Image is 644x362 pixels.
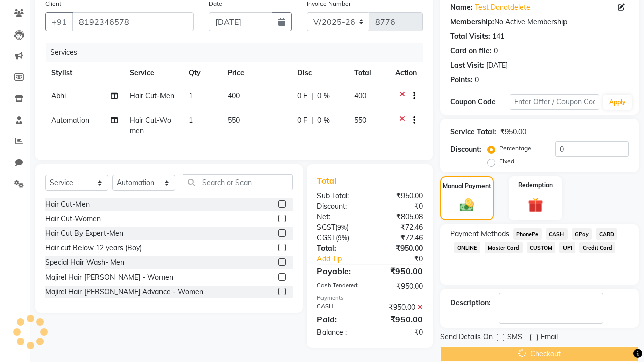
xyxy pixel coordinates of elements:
[317,294,423,302] div: Payments
[494,46,498,56] div: 0
[354,91,366,100] span: 400
[443,182,491,191] label: Manual Payment
[527,242,556,253] span: CUSTOM
[338,234,347,242] span: 9%
[45,12,73,31] button: +91
[450,97,510,107] div: Coupon Code
[228,116,240,125] span: 550
[45,62,124,84] th: Stylist
[499,144,531,153] label: Percentage
[297,90,307,101] span: 0 F
[450,46,492,56] div: Card on file:
[475,75,479,85] div: 0
[183,62,222,84] th: Qty
[370,233,430,243] div: ₹72.46
[309,254,380,264] a: Add Tip
[499,157,514,166] label: Fixed
[523,196,548,215] img: _gift.svg
[475,2,530,13] a: Test Donotdelete
[450,229,509,239] span: Payment Methods
[317,223,335,232] span: SGST
[189,116,193,125] span: 1
[309,243,370,254] div: Total:
[450,60,484,71] div: Last Visit:
[450,2,473,13] div: Name:
[45,257,124,268] div: Special Hair Wash- Men
[559,242,575,253] span: UPI
[450,75,473,85] div: Points:
[507,332,522,344] span: SMS
[309,302,370,313] div: CASH
[450,17,629,27] div: No Active Membership
[389,62,423,84] th: Action
[440,332,493,344] span: Send Details On
[455,197,479,213] img: _cash.svg
[510,94,599,110] input: Enter Offer / Coupon Code
[450,298,491,308] div: Description:
[450,127,496,137] div: Service Total:
[370,265,430,277] div: ₹950.00
[291,62,348,84] th: Disc
[309,281,370,292] div: Cash Tendered:
[454,242,480,253] span: ONLINE
[370,302,430,313] div: ₹950.00
[370,201,430,212] div: ₹0
[518,180,553,190] label: Redemption
[51,91,66,100] span: Abhi
[183,174,293,190] input: Search or Scan
[309,212,370,222] div: Net:
[317,115,330,126] span: 0 %
[130,91,174,100] span: Hair Cut-Men
[297,115,307,126] span: 0 F
[603,95,632,110] button: Apply
[450,144,481,155] div: Discount:
[45,243,142,253] div: Hair cut Below 12 years (Boy)
[450,17,494,27] div: Membership:
[370,212,430,222] div: ₹805.08
[309,327,370,338] div: Balance :
[513,228,542,240] span: PhonePe
[72,12,194,31] input: Search by Name/Mobile/Email/Code
[124,62,183,84] th: Service
[309,222,370,233] div: ( )
[370,327,430,338] div: ₹0
[370,191,430,201] div: ₹950.00
[309,201,370,212] div: Discount:
[370,243,430,254] div: ₹950.00
[317,233,336,242] span: CGST
[46,43,430,62] div: Services
[189,91,193,100] span: 1
[546,228,568,240] span: CASH
[309,313,370,325] div: Paid:
[370,313,430,325] div: ₹950.00
[45,199,90,210] div: Hair Cut-Men
[130,116,171,135] span: Hair Cut-Women
[309,265,370,277] div: Payable:
[500,127,526,137] div: ₹950.00
[485,242,523,253] span: Master Card
[486,60,508,71] div: [DATE]
[354,116,366,125] span: 550
[348,62,389,84] th: Total
[45,228,123,239] div: Hair Cut By Expert-Men
[337,223,347,231] span: 9%
[370,281,430,292] div: ₹950.00
[45,214,101,224] div: Hair Cut-Women
[596,228,617,240] span: CARD
[317,90,330,101] span: 0 %
[311,90,313,101] span: |
[228,91,240,100] span: 400
[317,175,340,186] span: Total
[492,31,504,42] div: 141
[309,191,370,201] div: Sub Total:
[222,62,291,84] th: Price
[309,233,370,243] div: ( )
[380,254,430,264] div: ₹0
[311,115,313,126] span: |
[450,31,490,42] div: Total Visits:
[45,287,203,297] div: Majirel Hair [PERSON_NAME] Advance - Women
[541,332,558,344] span: Email
[370,222,430,233] div: ₹72.46
[579,242,615,253] span: Credit Card
[51,116,89,125] span: Automation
